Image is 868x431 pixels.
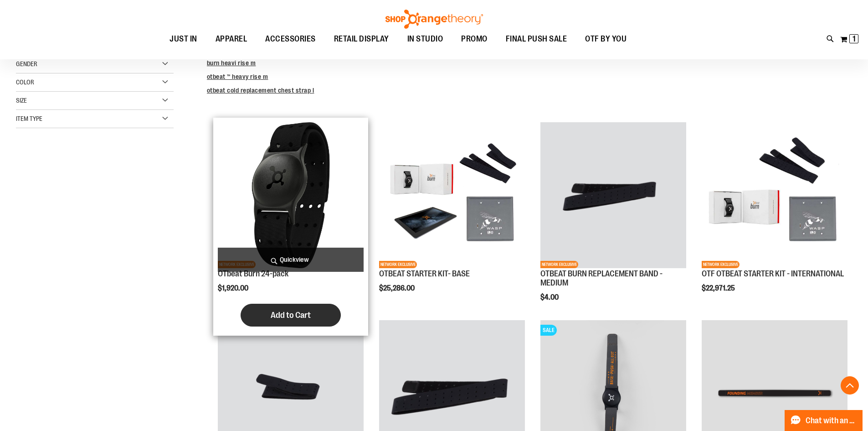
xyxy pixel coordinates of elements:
[207,59,256,67] a: burn heavi rise m
[540,293,560,301] span: $4.00
[218,284,250,292] span: $1,920.00
[16,115,42,122] span: Item Type
[506,29,567,49] span: FINAL PUSH SALE
[218,269,288,278] a: OTbeat Burn 24-pack
[379,269,470,278] a: OTBEAT STARTER KIT- BASE
[702,122,847,270] a: OTF OTBEAT STARTER KIT - INTERNATIONALNETWORK EXCLUSIVE
[218,122,364,270] a: OTbeat Burn 24-packNETWORK EXCLUSIVE
[16,78,34,86] span: Color
[702,269,844,278] a: OTF OTBEAT STARTER KIT - INTERNATIONAL
[379,122,525,270] a: OTBEAT STARTER KIT- BASENETWORK EXCLUSIVE
[169,29,197,49] span: JUST IN
[697,118,852,316] div: product
[207,87,314,94] a: otbeat cold replacement chest strap l
[536,118,691,324] div: product
[213,118,368,336] div: product
[785,410,863,431] button: Chat with an Expert
[16,97,27,104] span: Size
[218,248,364,272] a: Quickview
[216,29,247,49] span: APPAREL
[375,118,529,316] div: product
[379,122,525,268] img: OTBEAT STARTER KIT- BASE
[806,416,857,425] span: Chat with an Expert
[540,261,578,268] span: NETWORK EXCLUSIVE
[407,29,443,49] span: IN STUDIO
[271,310,311,320] span: Add to Cart
[379,284,416,292] span: $25,286.00
[841,376,859,395] button: Back To Top
[218,122,364,268] img: OTbeat Burn 24-pack
[334,29,389,49] span: RETAIL DISPLAY
[265,29,316,49] span: ACCESSORIES
[379,261,417,268] span: NETWORK EXCLUSIVE
[241,304,341,327] button: Add to Cart
[540,122,686,268] img: Product image for OTBEAT BURN REPLACEMENT BAND - MEDIUM
[540,122,686,270] a: Product image for OTBEAT BURN REPLACEMENT BAND - MEDIUMNETWORK EXCLUSIVE
[540,325,557,336] span: SALE
[540,269,663,287] a: OTBEAT BURN REPLACEMENT BAND - MEDIUM
[384,10,484,29] img: Shop Orangetheory
[853,34,856,43] span: 1
[461,29,488,49] span: PROMO
[702,261,740,268] span: NETWORK EXCLUSIVE
[702,284,736,292] span: $22,971.25
[585,29,627,49] span: OTF BY YOU
[702,122,847,268] img: OTF OTBEAT STARTER KIT - INTERNATIONAL
[16,60,37,68] span: Gender
[207,73,268,80] a: otbeat ™ heavy rise m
